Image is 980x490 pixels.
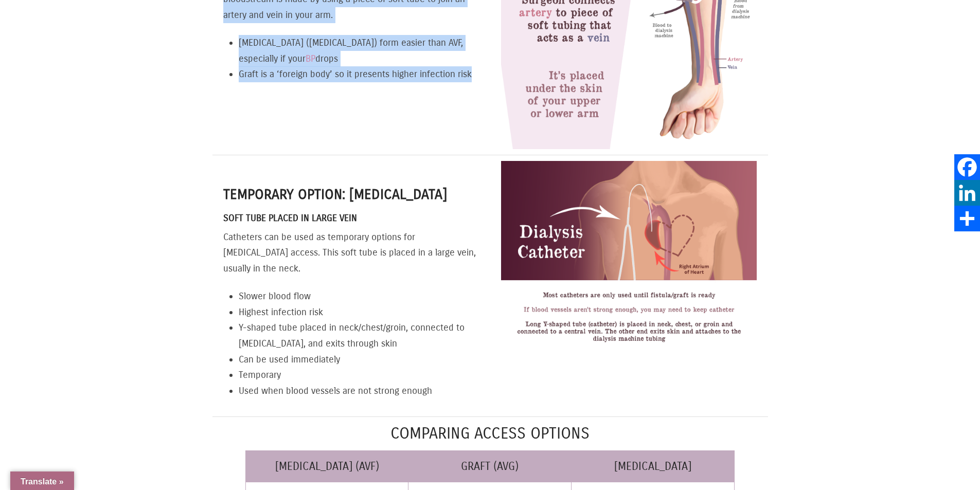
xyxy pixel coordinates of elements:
[239,367,479,383] li: Temporary
[306,53,315,64] a: BP
[223,186,447,203] strong: Temporary Option: [MEDICAL_DATA]
[579,459,726,474] h5: [MEDICAL_DATA]
[239,320,479,351] li: Y-shaped tube placed in neck/chest/groin, connected to [MEDICAL_DATA], and exits through skin
[239,288,479,304] li: Slower blood flow
[954,154,980,180] a: Facebook
[239,66,479,82] li: Graft is a ‘foreign body’ so it presents higher infection risk
[223,212,357,224] strong: Soft Tube Placed in Large Vein
[223,229,479,277] p: Catheters can be used as temporary options for [MEDICAL_DATA] access. This soft tube is placed in...
[21,477,64,486] span: Translate »
[239,352,479,368] li: Can be used immediately
[239,35,479,66] li: [MEDICAL_DATA] ([MEDICAL_DATA]) form easier than AVF, especially if your drops
[223,423,757,445] h4: Comparing Access Options
[416,459,563,474] h5: Graft (AVG)
[954,180,980,206] a: LinkedIn
[239,383,479,399] li: Used when blood vessels are not strong enough
[239,304,479,320] li: Highest infection risk
[501,161,757,353] img: 02-Catheter.png
[254,459,400,474] h5: [MEDICAL_DATA] (AVF)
